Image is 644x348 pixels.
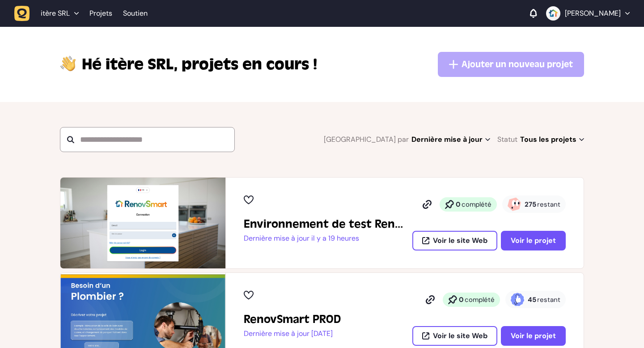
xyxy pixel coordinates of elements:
font: [GEOGRAPHIC_DATA] par [324,135,409,144]
a: Soutien [123,9,148,18]
font: 275 [525,200,536,209]
img: Environnement de test RenovSmart [60,178,225,268]
font: Ajouter un nouveau projet [462,59,573,69]
button: Voir le site Web [412,231,497,250]
img: main levée [60,54,76,72]
font: Voir le site Web [433,236,487,245]
span: itère SRL [41,9,70,18]
h2: RenovSmart PROD [244,312,341,327]
font: 45 [528,295,536,304]
font: Soutien [123,8,148,18]
font: 0 [459,295,464,304]
font: Environnement de test RenovSmart [244,217,403,245]
button: itère SRL [14,5,84,21]
font: Hé itère SRL, [82,55,178,74]
button: Ajouter un nouveau projet [438,52,584,77]
font: 0 [456,200,461,209]
font: Tous les projets [520,135,576,144]
font: restant [537,295,560,304]
font: projets en cours ! [182,55,317,74]
font: complété [465,295,495,304]
span: itère SRL [82,54,178,75]
font: Dernière mise à jour [DATE] [244,329,333,338]
button: Voir le projet [501,326,566,346]
button: Voir le site Web [412,326,497,346]
button: Voir le projet [501,231,566,250]
font: Dernière mise à jour il y a 19 heures [244,233,359,243]
font: Voir le site Web [433,331,487,340]
font: itère SRL [41,8,70,18]
font: Statut [497,135,517,144]
font: [PERSON_NAME] [565,8,621,18]
font: restant [537,200,560,209]
font: Projets [89,8,112,18]
font: complété [462,200,491,209]
button: [PERSON_NAME] [546,6,630,21]
font: Voir le projet [511,331,556,340]
font: RenovSmart PROD [244,313,341,326]
a: Projets [89,5,112,21]
font: Dernière mise à jour [411,135,483,144]
font: Voir le projet [511,236,556,245]
h2: Environnement de test RenovSmart [244,217,405,231]
img: Jean Salvatori [546,6,560,21]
